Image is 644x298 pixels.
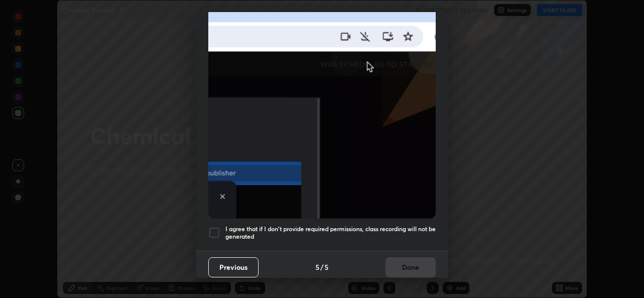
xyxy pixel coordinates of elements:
[208,257,259,277] button: Previous
[320,262,324,272] h4: /
[325,262,329,272] h4: 5
[315,262,319,272] h4: 5
[225,225,436,241] h5: I agree that if I don't provide required permissions, class recording will not be generated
